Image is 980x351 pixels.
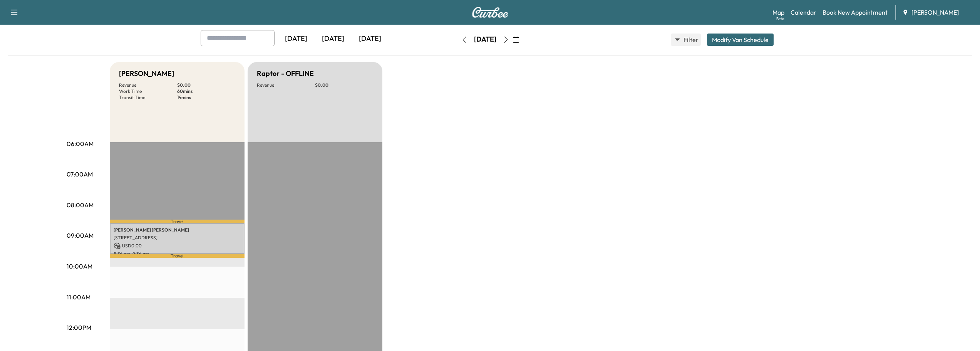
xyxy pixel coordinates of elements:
[257,82,315,88] p: Revenue
[315,30,352,48] div: [DATE]
[278,30,315,48] div: [DATE]
[177,94,235,101] p: 14 mins
[791,8,816,17] a: Calendar
[67,323,91,332] p: 12:00PM
[114,242,241,249] p: USD 0.00
[119,82,177,88] p: Revenue
[911,8,959,17] span: [PERSON_NAME]
[110,220,245,223] p: Travel
[110,254,245,257] p: Travel
[114,235,241,241] p: [STREET_ADDRESS]
[772,8,784,17] a: MapBeta
[315,82,373,88] p: $ 0.00
[67,231,94,240] p: 09:00AM
[67,292,90,302] p: 11:00AM
[472,7,509,18] img: Curbee Logo
[114,227,241,233] p: [PERSON_NAME] [PERSON_NAME]
[683,35,697,44] span: Filter
[177,88,235,94] p: 60 mins
[119,68,174,79] h5: [PERSON_NAME]
[67,139,94,148] p: 06:00AM
[352,30,389,48] div: [DATE]
[474,35,496,44] div: [DATE]
[823,8,888,17] a: Book New Appointment
[707,34,774,46] button: Modify Van Schedule
[671,34,701,46] button: Filter
[257,68,314,79] h5: Raptor - OFFLINE
[119,88,177,94] p: Work Time
[177,82,235,88] p: $ 0.00
[67,200,94,210] p: 08:00AM
[776,16,784,22] div: Beta
[114,251,241,257] p: 8:36 am - 9:36 am
[67,170,93,179] p: 07:00AM
[119,94,177,101] p: Transit Time
[67,262,92,271] p: 10:00AM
